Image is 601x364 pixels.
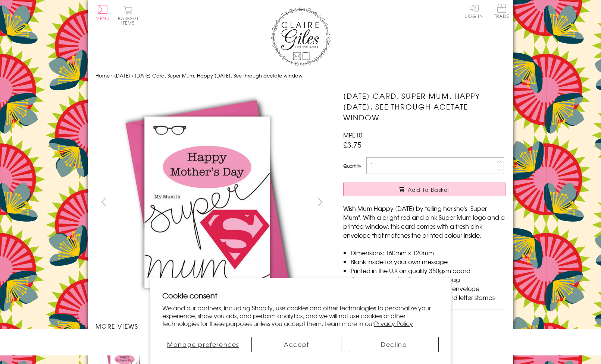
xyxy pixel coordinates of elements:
[135,72,303,79] span: [DATE] Card, Super Mum, Happy [DATE], See through acetate window
[132,72,133,79] span: ›
[465,4,483,18] a: Log In
[374,319,413,328] a: Privacy Policy
[162,337,244,352] button: Manage preferences
[351,266,505,275] li: Printed in the U.K on quality 350gsm board
[349,337,439,352] button: Decline
[343,183,505,196] button: Add to Basket
[167,340,239,349] span: Manage preferences
[114,72,130,79] a: [DATE]
[494,4,510,20] a: Trade
[312,193,328,210] button: next
[408,186,450,193] span: Add to Basket
[96,5,110,20] button: Menu
[351,275,505,284] li: Comes wrapped in Compostable bag
[494,4,510,18] span: Trade
[95,91,319,314] img: Mother's Day Card, Super Mum, Happy Mother's Day, See through acetate window
[162,304,439,327] p: We and our partners, including Shopify, use cookies and other technologies to personalize your ex...
[96,193,112,210] button: prev
[96,15,110,22] span: Menu
[351,248,505,257] li: Dimensions: 160mm x 120mm
[96,72,110,79] a: Home
[343,91,505,123] h1: [DATE] Card, Super Mum, Happy [DATE], See through acetate window
[343,162,361,169] label: Quantity
[271,7,331,66] img: Claire Giles Greetings Cards
[162,290,439,301] h2: Cookie consent
[96,322,329,330] h3: More views
[121,15,138,26] span: 0 items
[251,337,341,352] button: Accept
[96,68,506,83] nav: breadcrumbs
[343,130,362,139] span: MPE10
[343,204,505,240] p: Wish Mum Happy [DATE] by telling her she's "Super Mum". With a bright red and pink Super Mum logo...
[111,72,113,79] span: ›
[328,91,552,314] img: Mother's Day Card, Super Mum, Happy Mother's Day, See through acetate window
[343,139,361,150] span: £3.75
[118,6,138,25] button: Basket0 items
[351,257,505,266] li: Blank inside for your own message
